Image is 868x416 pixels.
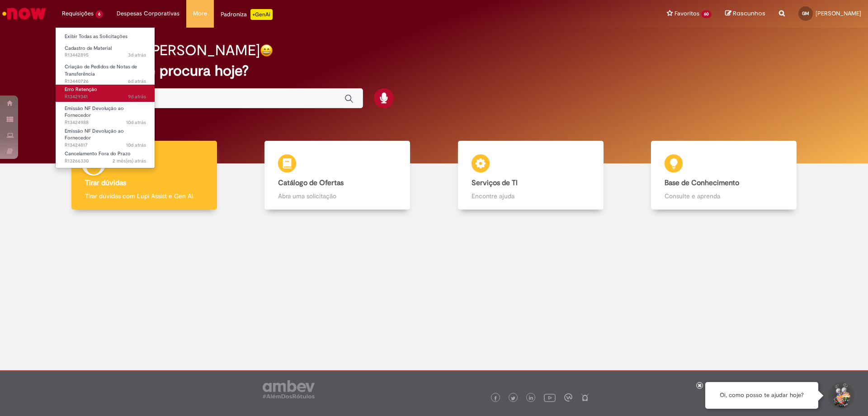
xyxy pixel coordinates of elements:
time: 19/08/2025 15:42:05 [128,93,146,100]
img: happy-face.png [260,44,273,57]
b: Serviços de TI [472,178,518,187]
span: 6 [95,10,103,18]
a: Serviços de TI Encontre ajuda [434,141,627,210]
img: logo_footer_twitter.png [511,396,515,401]
span: Despesas Corporativas [117,9,179,18]
time: 09/07/2025 08:06:20 [113,158,146,164]
h2: O que você procura hoje? [78,63,790,79]
time: 22/08/2025 16:13:52 [128,78,146,85]
img: logo_footer_linkedin.png [529,396,533,401]
span: 3d atrás [128,52,146,58]
b: Catálogo de Ofertas [278,178,344,187]
span: GM [802,10,809,16]
span: Rascunhos [733,9,765,18]
span: Emissão NF Devolução ao Fornecedor [65,128,124,142]
a: Catálogo de Ofertas Abra uma solicitação [241,141,434,210]
time: 18/08/2025 14:01:35 [126,119,146,126]
span: R13424988 [65,119,146,126]
img: logo_footer_naosei.png [581,393,589,402]
span: Cancelamento Fora do Prazo [65,150,131,157]
img: logo_footer_facebook.png [493,396,498,401]
b: Tirar dúvidas [85,178,126,187]
time: 18/08/2025 13:27:52 [126,142,146,148]
img: logo_footer_ambev_rotulo_gray.png [263,380,315,398]
a: Exibir Todas as Solicitações [56,32,155,42]
span: 10d atrás [126,119,146,126]
button: Iniciar Conversa de Suporte [827,382,854,409]
img: ServiceNow [1,5,47,23]
a: Aberto R13442895 : Cadastro de Material [56,43,155,60]
b: Base de Conhecimento [665,178,739,187]
a: Tirar dúvidas Tirar dúvidas com Lupi Assist e Gen Ai [47,141,241,210]
span: R13442895 [65,52,146,59]
span: 9d atrás [128,93,146,100]
a: Base de Conhecimento Consulte e aprenda [627,141,821,210]
span: 6d atrás [128,78,146,85]
span: Erro Retenção [65,86,97,93]
p: +GenAi [250,9,273,20]
a: Aberto R13429341 : Erro Retenção [56,85,155,101]
span: 2 mês(es) atrás [113,158,146,164]
a: Aberto R13424817 : Emissão NF Devolução ao Fornecedor [56,126,155,146]
span: Cadastro de Material [65,45,112,52]
img: logo_footer_workplace.png [564,393,572,402]
time: 25/08/2025 09:04:14 [128,52,146,58]
span: 60 [701,10,712,18]
p: Consulte e aprenda [665,191,783,201]
a: Aberto R13424988 : Emissão NF Devolução ao Fornecedor [56,104,155,123]
ul: Requisições [55,27,155,168]
img: logo_footer_youtube.png [544,392,556,403]
span: Favoritos [675,9,699,18]
span: R13440726 [65,78,146,85]
span: 10d atrás [126,142,146,148]
h2: Boa noite, [PERSON_NAME] [78,43,260,58]
p: Encontre ajuda [472,191,590,201]
span: Criação de Pedidos de Notas de Transferência [65,63,137,77]
span: R13424817 [65,142,146,149]
a: Aberto R13440726 : Criação de Pedidos de Notas de Transferência [56,62,155,81]
a: Aberto R13266330 : Cancelamento Fora do Prazo [56,149,155,166]
span: Emissão NF Devolução ao Fornecedor [65,105,124,119]
div: Padroniza [221,9,273,20]
div: Oi, como posso te ajudar hoje? [705,382,818,409]
span: R13266330 [65,158,146,165]
span: [PERSON_NAME] [816,10,861,17]
a: Rascunhos [725,10,765,18]
span: Requisições [62,9,94,18]
p: Abra uma solicitação [278,191,396,201]
span: More [193,9,207,18]
p: Tirar dúvidas com Lupi Assist e Gen Ai [85,191,203,201]
span: R13429341 [65,93,146,100]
